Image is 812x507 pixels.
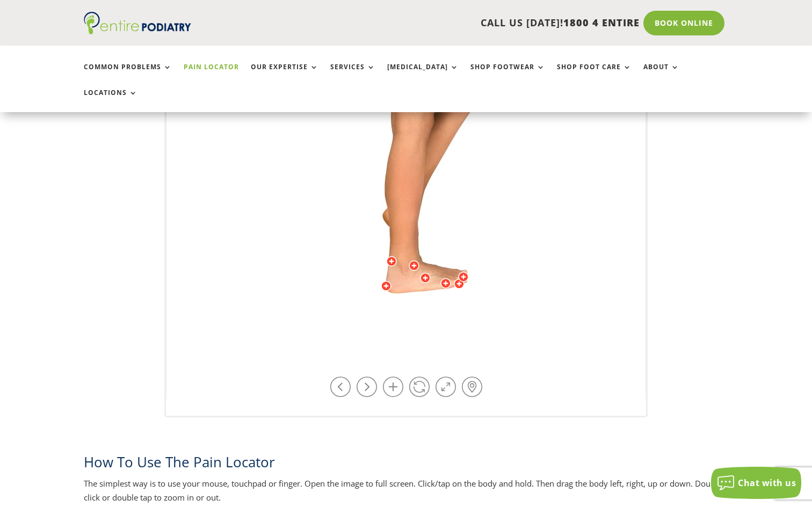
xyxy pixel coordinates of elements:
[84,12,191,34] img: logo (1)
[84,89,137,112] a: Locations
[711,467,801,499] button: Chat with us
[409,377,430,397] a: Play / Stop
[330,377,351,397] a: Rotate left
[251,63,318,86] a: Our Expertise
[462,377,482,397] a: Hot-spots on / off
[436,377,456,397] a: Full Screen on / off
[387,63,459,86] a: [MEDICAL_DATA]
[84,452,728,477] h2: How To Use The Pain Locator
[233,16,640,30] p: CALL US [DATE]!
[557,63,632,86] a: Shop Foot Care
[84,63,172,86] a: Common Problems
[357,377,377,397] a: Rotate right
[330,63,375,86] a: Services
[643,11,724,35] a: Book Online
[184,63,239,86] a: Pain Locator
[563,16,640,29] span: 1800 4 ENTIRE
[643,63,679,86] a: About
[738,477,796,489] span: Chat with us
[84,26,191,36] a: Entire Podiatry
[470,63,545,86] a: Shop Footwear
[383,377,403,397] a: Zoom in / out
